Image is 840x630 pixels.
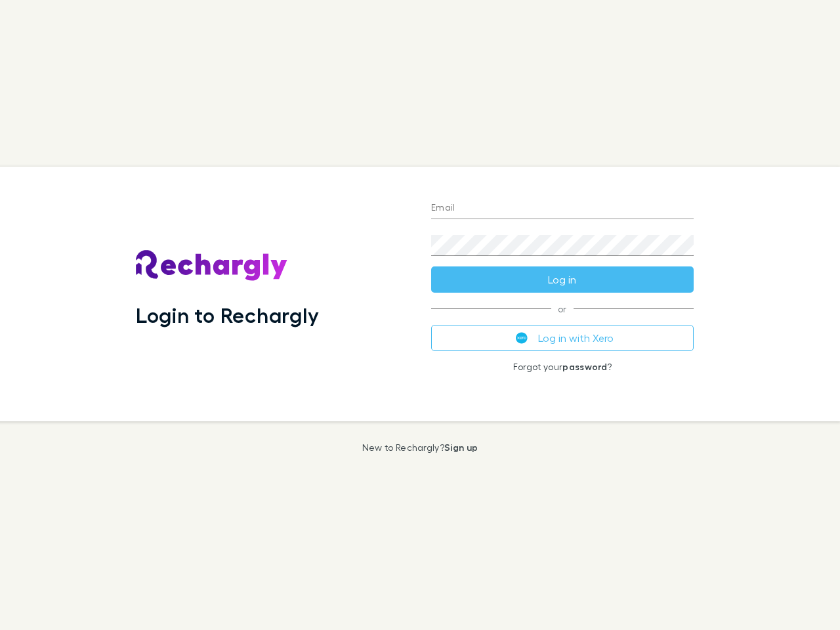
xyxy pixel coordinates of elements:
p: New to Rechargly? [362,442,478,453]
button: Log in [431,266,694,293]
p: Forgot your ? [431,362,694,372]
h1: Login to Rechargly [136,303,319,327]
a: password [562,361,607,372]
button: Log in with Xero [431,325,694,351]
img: Rechargly's Logo [136,250,288,282]
a: Sign up [444,442,478,453]
img: Xero's logo [516,332,528,344]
